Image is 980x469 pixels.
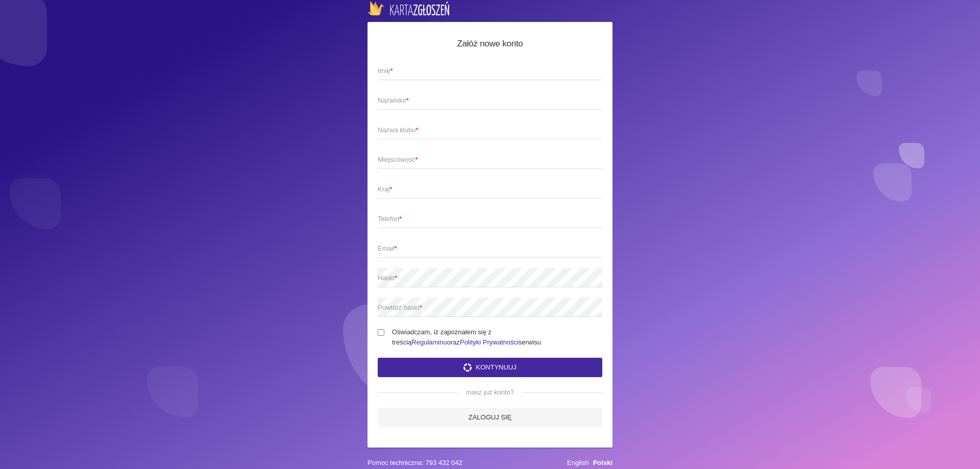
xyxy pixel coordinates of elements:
[378,95,592,106] span: Nazwisko
[378,303,592,313] span: Powtórz hasło
[378,37,602,51] h5: Załóż nowe konto
[378,358,602,377] button: Kontynuuj
[378,243,592,254] span: Email
[378,214,592,224] span: Telefon
[593,459,612,466] a: Polski
[367,458,462,468] span: Pomoc techniczna: 793 432 042
[378,184,592,194] span: Kraj
[378,273,592,283] span: Hasło
[458,387,522,398] span: masz już konto?
[378,155,592,165] span: Miejscowość
[367,1,449,15] img: logo-karta.png
[378,408,602,427] a: Zaloguj się
[460,338,519,346] a: Polityki Prywatności
[378,268,602,287] input: Hasło*
[378,329,384,336] input: Oświadczam, iż zapoznałem się z treściąRegulaminuorazPolityki Prywatnościserwisu
[378,209,602,228] input: Telefon*
[378,90,602,110] input: Nazwisko*
[378,125,592,135] span: Nazwa klubu
[378,298,602,317] input: Powtórz hasło*
[567,459,589,466] a: English
[378,66,592,76] span: Imię
[378,179,602,199] input: Kraj*
[378,120,602,139] input: Nazwa klubu*
[378,150,602,169] input: Miejscowość*
[378,61,602,80] input: Imię*
[378,327,602,348] label: Oświadczam, iż zapoznałem się z treścią oraz serwisu
[378,238,602,258] input: Email*
[411,338,447,346] a: Regulaminu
